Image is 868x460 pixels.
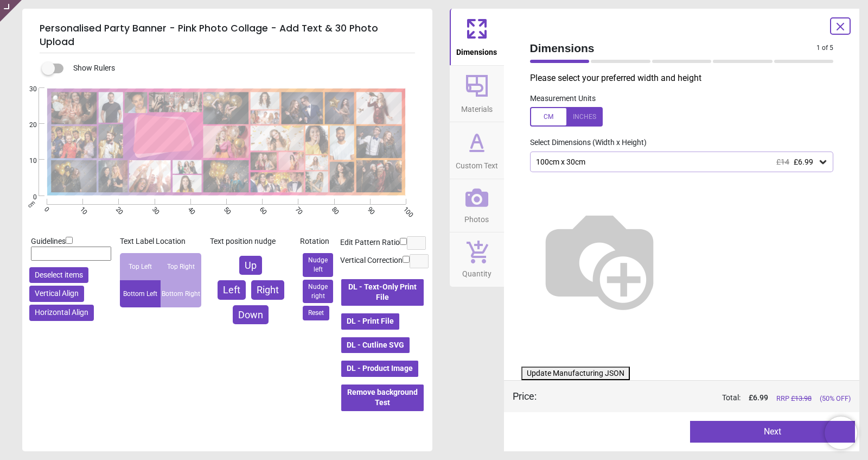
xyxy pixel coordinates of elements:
[16,85,37,94] span: 30
[218,280,246,299] button: Left
[340,237,400,248] label: Edit Pattern Ratio
[816,43,833,53] span: 1 of 5
[820,394,851,404] span: (50% OFF)
[450,179,504,232] button: Photos
[239,256,262,275] button: Up
[530,93,596,104] label: Measurement Units
[31,237,66,245] span: Guidelines
[461,99,493,115] span: Materials
[464,209,489,225] span: Photos
[340,336,411,355] button: DL - Cutline SVG
[16,121,37,130] span: 20
[794,157,813,166] span: £6.99
[776,394,812,404] span: RRP
[29,286,84,302] button: Vertical Align
[16,156,37,166] span: 10
[210,236,291,247] div: Text position nudge
[690,421,855,443] button: Next
[450,122,504,179] button: Custom Text
[530,40,817,56] span: Dimensions
[530,190,669,329] img: Helper for size comparison
[300,236,336,247] div: Rotation
[791,394,812,402] span: £ 13.98
[303,253,333,277] button: Nudge left
[40,17,415,53] h5: Personalised Party Banner - Pink Photo Collage - Add Text & 30 Photo Upload
[29,305,94,321] button: Horizontal Align
[462,263,492,280] span: Quantity
[776,157,789,166] span: £14
[535,157,818,167] div: 100cm x 30cm
[120,253,161,280] div: Top Left
[340,312,400,331] button: DL - Print File
[450,9,504,65] button: Dimensions
[513,389,537,403] div: Price :
[340,255,403,266] label: Vertical Correction
[340,383,425,412] button: Remove background Test
[450,66,504,122] button: Materials
[120,236,201,247] div: Text Label Location
[29,267,88,283] button: Deselect items
[456,155,498,172] span: Custom Text
[120,280,161,307] div: Bottom Left
[749,393,768,404] span: £
[48,62,432,75] div: Show Rulers
[161,253,201,280] div: Top Right
[16,193,37,202] span: 0
[521,137,647,148] label: Select Dimensions (Width x Height)
[161,280,201,307] div: Bottom Right
[303,306,329,320] button: Reset
[753,393,768,402] span: 6.99
[251,280,284,299] button: Right
[340,278,425,307] button: DL - Text-Only Print File
[553,393,851,404] div: Total:
[303,280,333,304] button: Nudge right
[521,367,630,381] button: Update Manufacturing JSON
[233,305,269,324] button: Down
[825,417,857,449] iframe: Brevo live chat
[450,232,504,287] button: Quantity
[340,360,419,378] button: DL - Product Image
[530,72,843,84] p: Please select your preferred width and height
[456,42,497,58] span: Dimensions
